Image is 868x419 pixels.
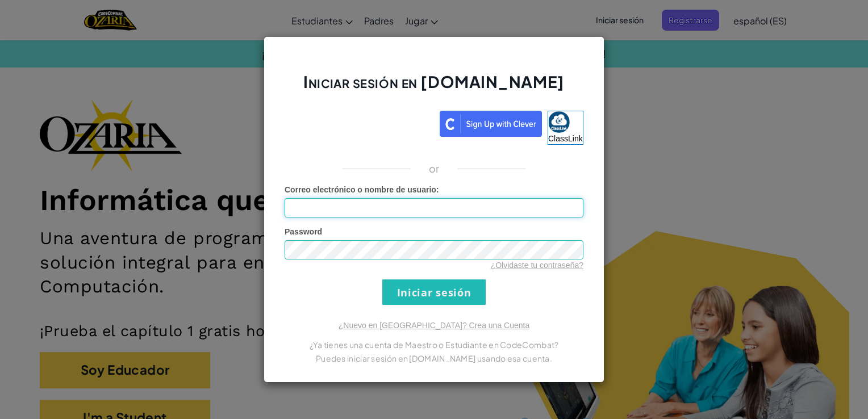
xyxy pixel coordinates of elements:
[440,111,542,137] img: clever_sso_button@2x.png
[285,184,439,195] label: :
[548,111,570,133] img: classlink-logo-small.png
[285,71,583,104] h2: Iniciar sesión en [DOMAIN_NAME]
[285,227,322,236] span: Password
[382,279,486,305] input: Iniciar sesión
[285,351,583,365] p: Puedes iniciar sesión en [DOMAIN_NAME] usando esa cuenta.
[429,162,440,175] p: or
[491,261,583,270] a: ¿Olvidaste tu contraseña?
[548,134,583,143] span: ClassLink
[635,11,857,125] iframe: Cuadro de diálogo Iniciar sesión con Google
[285,185,436,194] span: Correo electrónico o nombre de usuario
[285,338,583,351] p: ¿Ya tienes una cuenta de Maestro o Estudiante en CodeCombat?
[339,321,529,330] a: ¿Nuevo en [GEOGRAPHIC_DATA]? Crea una Cuenta
[279,110,440,135] iframe: Botón Iniciar sesión con Google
